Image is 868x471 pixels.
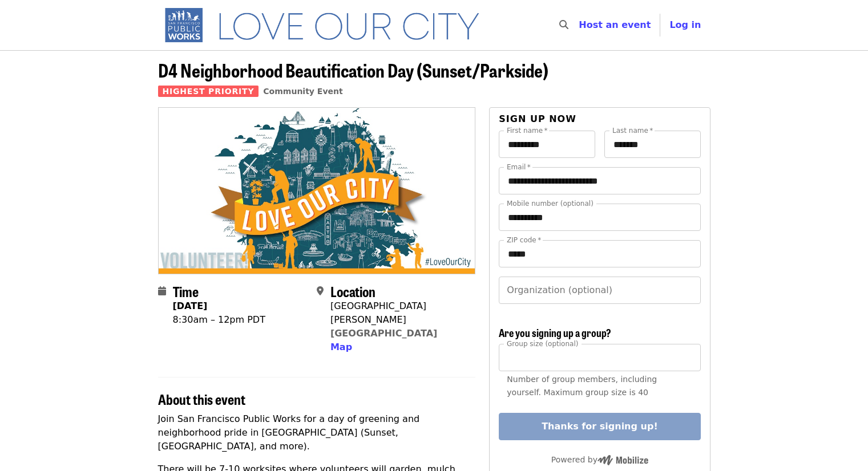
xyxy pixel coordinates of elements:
input: First name [499,131,595,158]
label: First name [507,127,548,134]
span: Location [330,281,376,301]
a: Community Event [263,87,342,96]
input: Email [499,167,700,194]
strong: [DATE] [173,301,208,311]
span: About this event [158,389,245,409]
label: Mobile number (optional) [507,200,594,207]
button: Log in [660,14,710,36]
input: [object Object] [499,344,700,371]
img: SF Public Works - Home [158,7,496,43]
span: Highest Priority [158,86,259,97]
span: Group size (optional) [507,339,578,347]
button: Map [330,340,352,354]
p: Join San Francisco Public Works for a day of greening and neighborhood pride in [GEOGRAPHIC_DATA]... [158,412,476,453]
span: Number of group members, including yourself. Maximum group size is 40 [507,375,657,397]
input: ZIP code [499,240,700,267]
i: map-marker-alt icon [317,286,324,297]
a: [GEOGRAPHIC_DATA] [330,328,437,339]
span: Time [173,281,199,301]
input: Last name [604,131,701,158]
div: [GEOGRAPHIC_DATA][PERSON_NAME] [330,299,466,327]
span: Sign up now [499,113,576,124]
span: Are you signing up a group? [499,325,611,340]
span: Map [330,342,352,352]
button: Thanks for signing up! [499,413,700,440]
img: D4 Neighborhood Beautification Day (Sunset/Parkside) organized by SF Public Works [159,108,475,273]
div: 8:30am – 12pm PDT [173,313,265,327]
label: Email [507,164,531,170]
label: Last name [612,127,653,134]
span: D4 Neighborhood Beautification Day (Sunset/Parkside) [158,56,548,83]
input: Organization (optional) [499,277,700,304]
span: Log in [669,19,701,30]
img: Powered by Mobilize [597,455,648,465]
input: Mobile number (optional) [499,204,700,231]
span: Powered by [551,455,648,464]
i: search icon [559,19,568,30]
i: calendar icon [158,286,166,297]
label: ZIP code [507,237,541,243]
input: Search [575,11,584,39]
a: Host an event [579,19,651,30]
